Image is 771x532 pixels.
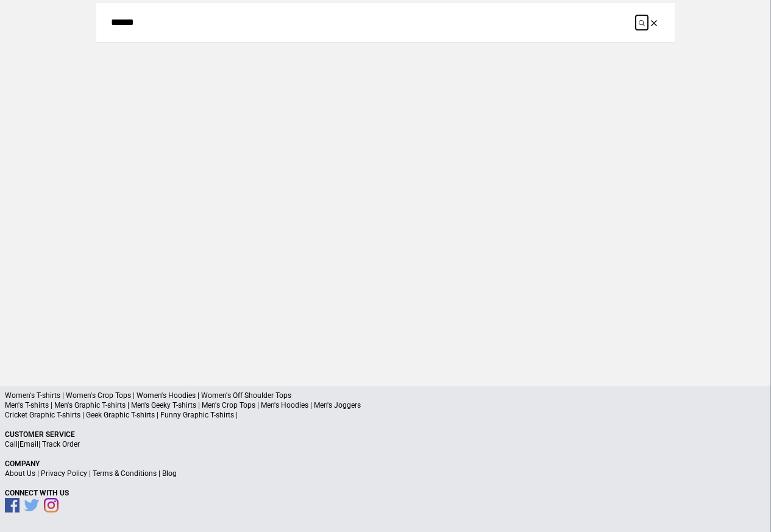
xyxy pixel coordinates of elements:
p: Men's T-shirts | Men's Graphic T-shirts | Men's Geeky T-shirts | Men's Crop Tops | Men's Hoodies ... [5,400,766,410]
button: Clear the search query. [648,15,660,30]
p: | | [5,439,766,449]
a: Terms & Conditions [93,469,157,478]
p: Cricket Graphic T-shirts | Geek Graphic T-shirts | Funny Graphic T-shirts | [5,410,766,420]
p: Connect With Us [5,488,766,498]
a: Call [5,440,18,449]
a: Email [20,440,38,449]
p: Company [5,459,766,469]
a: Privacy Policy [41,469,87,478]
p: | | | [5,469,766,478]
a: About Us [5,469,35,478]
a: Track Order [42,440,80,449]
button: Submit your search query. [636,15,648,30]
p: Women's T-shirts | Women's Crop Tops | Women's Hoodies | Women's Off Shoulder Tops [5,391,766,400]
p: Customer Service [5,430,766,439]
a: Blog [162,469,177,478]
